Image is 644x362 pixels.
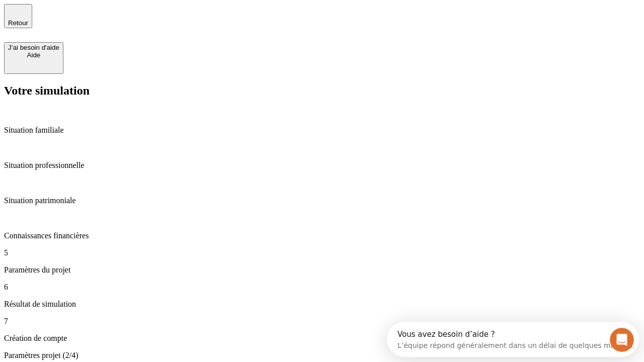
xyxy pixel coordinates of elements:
[4,4,32,28] button: Retour
[4,300,640,309] p: Résultat de simulation
[11,17,248,27] div: L’équipe répond généralement dans un délai de quelques minutes.
[11,9,248,17] div: Vous avez besoin d’aide ?
[4,248,640,257] p: 5
[4,84,640,98] h2: Votre simulation
[4,126,640,135] p: Situation familiale
[4,317,640,326] p: 7
[4,231,640,240] p: Connaissances financières
[4,351,640,360] p: Paramètres projet (2/4)
[4,4,277,32] div: Ouvrir le Messenger Intercom
[4,42,63,74] button: J’ai besoin d'aideAide
[8,19,28,27] span: Retour
[4,283,640,292] p: 6
[8,44,59,51] div: J’ai besoin d'aide
[4,161,640,170] p: Situation professionnelle
[387,322,639,357] iframe: Intercom live chat discovery launcher
[4,334,640,343] p: Création de compte
[4,265,640,275] p: Paramètres du projet
[4,196,640,205] p: Situation patrimoniale
[610,328,634,352] iframe: Intercom live chat
[8,51,59,59] div: Aide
